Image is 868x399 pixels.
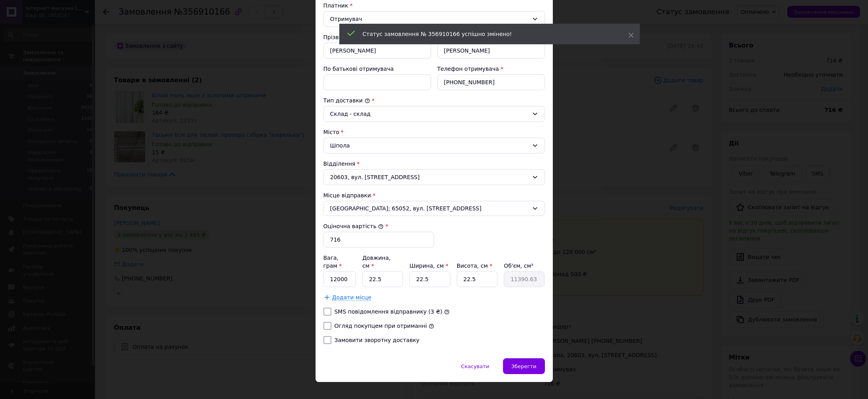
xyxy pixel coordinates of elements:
span: Скасувати [461,363,489,369]
div: Статус замовлення № 356910166 успішно змінено! [363,30,609,38]
label: Довжина, см [362,255,391,269]
label: По батькові отримувача [323,66,394,72]
label: Замовити зворотну доставку [335,337,420,343]
span: [GEOGRAPHIC_DATA]; 65052, вул. [STREET_ADDRESS] [330,204,529,212]
label: Ширина, см [409,263,448,269]
label: Огляд покупцем при отриманні [335,323,427,329]
div: Платник [323,2,545,9]
label: Оціночна вартість [323,223,384,229]
label: Прізвище отримувача [323,34,388,40]
label: Вага, грам [323,255,342,269]
span: Зберегти [511,363,536,369]
div: Об'єм, см³ [504,262,545,270]
div: Отримувач [330,15,529,23]
div: Місце відправки [323,191,545,199]
div: 20603, вул. [STREET_ADDRESS] [323,169,545,185]
div: Шпола [323,138,545,153]
div: Місто [323,128,545,136]
span: Додати місце [332,294,372,301]
input: +380 [437,74,545,90]
label: SMS повідомлення відправнику (3 ₴) [335,308,443,315]
div: Склад - склад [330,110,529,118]
label: Телефон отримувача [437,66,499,72]
div: Тип доставки [323,96,545,104]
label: Висота, см [457,263,492,269]
div: Відділення [323,160,545,168]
